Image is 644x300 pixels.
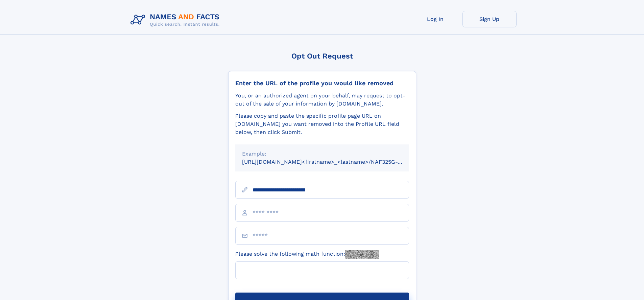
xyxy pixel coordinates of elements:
div: Please copy and paste the specific profile page URL on [DOMAIN_NAME] you want removed into the Pr... [235,112,409,136]
a: Sign Up [462,11,517,27]
label: Please solve the following math function: [235,250,379,259]
div: You, or an authorized agent on your behalf, may request to opt-out of the sale of your informatio... [235,92,409,108]
div: Example: [242,150,402,158]
div: Enter the URL of the profile you would like removed [235,79,409,87]
img: Logo Names and Facts [128,11,225,29]
a: Log In [408,11,462,27]
small: [URL][DOMAIN_NAME]<firstname>_<lastname>/NAF325G-xxxxxxxx [242,159,422,165]
div: Opt Out Request [228,52,416,60]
